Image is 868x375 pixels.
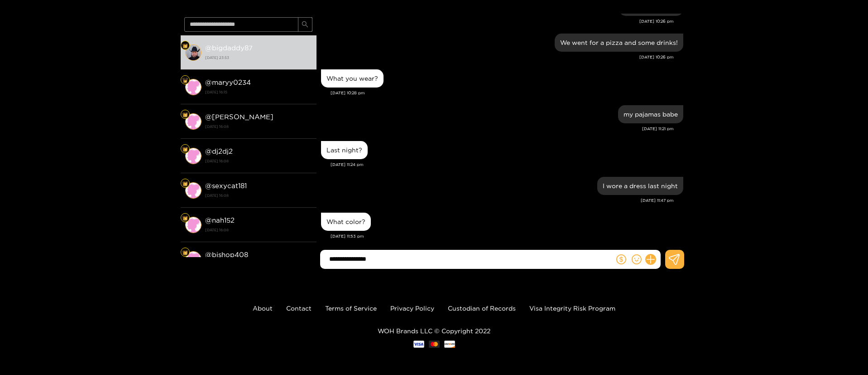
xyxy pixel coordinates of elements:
img: Fan Level [182,78,188,83]
button: dollar [614,253,628,266]
img: Fan Level [182,250,188,255]
strong: @ bigdaddy87 [205,44,253,52]
strong: @ nah152 [205,216,235,224]
a: About [253,305,273,312]
img: Fan Level [182,112,188,117]
div: [DATE] 11:24 pm [331,161,683,168]
strong: [DATE] 16:08 [205,191,312,200]
strong: @ dj2dj2 [205,147,233,155]
div: What color? [326,218,365,225]
div: Oct. 5, 11:47 pm [597,177,683,195]
a: Terms of Service [325,305,377,312]
div: [DATE] 11:53 pm [331,233,683,239]
img: conversation [185,217,201,233]
strong: [DATE] 16:08 [205,226,312,234]
div: Oct. 5, 11:24 pm [321,141,368,159]
a: Custodian of Records [448,305,516,312]
span: smile [632,254,642,264]
strong: [DATE] 16:08 [205,157,312,165]
img: Fan Level [182,215,188,221]
a: Visa Integrity Risk Program [529,305,615,312]
img: Fan Level [182,146,188,152]
div: [DATE] 10:26 pm [321,54,674,60]
span: search [302,21,308,29]
img: Fan Level [182,181,188,186]
div: Oct. 5, 10:28 pm [321,69,384,88]
div: Oct. 5, 11:21 pm [618,105,683,123]
button: search [298,17,312,32]
div: [DATE] 10:26 pm [321,18,674,24]
img: conversation [185,148,201,164]
a: Contact [286,305,312,312]
strong: @ maryy0234 [205,78,251,86]
div: [DATE] 11:47 pm [321,197,674,204]
strong: [DATE] 16:15 [205,88,312,96]
img: conversation [185,79,201,95]
div: I wore a dress last night [603,182,678,190]
img: Fan Level [182,43,188,49]
div: [DATE] 10:28 pm [331,90,683,96]
a: Privacy Policy [390,305,434,312]
strong: @ sexycat181 [205,182,247,190]
strong: @ bishop408 [205,251,248,258]
strong: @ [PERSON_NAME] [205,113,273,121]
strong: [DATE] 16:08 [205,122,312,131]
div: Oct. 5, 10:26 pm [555,34,683,52]
div: We went for a pizza and some drinks! [560,39,678,46]
div: [DATE] 11:21 pm [321,126,674,132]
img: conversation [185,251,201,268]
div: Last night? [326,146,362,154]
img: conversation [185,44,201,61]
img: conversation [185,113,201,130]
div: What you wear? [326,75,378,82]
img: conversation [185,182,201,199]
div: Oct. 5, 11:53 pm [321,213,371,231]
strong: [DATE] 23:53 [205,54,312,62]
div: my pajamas babe [623,111,678,118]
span: dollar [616,254,626,264]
